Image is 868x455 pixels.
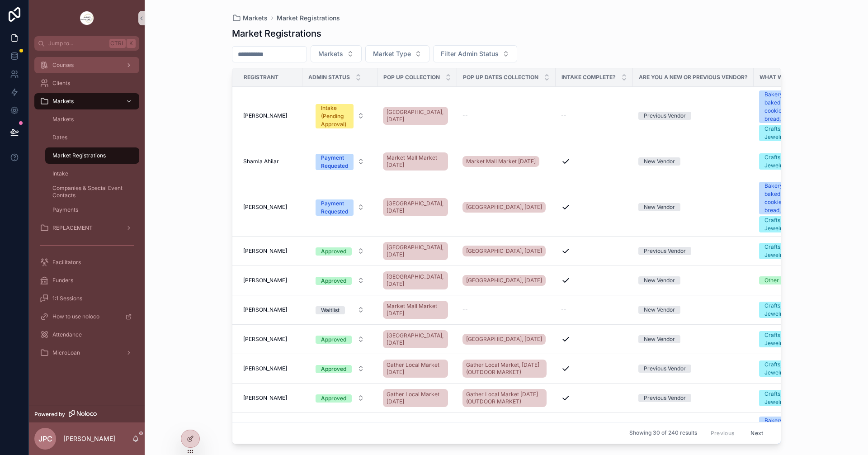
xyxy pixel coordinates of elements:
div: Bakery Products (low-risk baked goods only. E.g., cookies, cakes, brownies, bread, etc.) [764,417,834,449]
a: Courses [34,57,139,73]
div: Approved [321,277,346,285]
a: [PERSON_NAME] [243,365,297,372]
a: Bakery Products (low-risk baked goods only. E.g., cookies, cakes, brownies, bread, etc.)Crafts, A... [759,90,840,141]
a: Facilitators [34,254,139,270]
a: [GEOGRAPHIC_DATA], [DATE] [462,200,550,214]
button: Select Button [433,45,517,62]
span: Gather Local Market [DATE] [387,391,444,405]
a: Previous Vendor [638,365,748,373]
div: Crafts, Artisan Goods, Jewelry or Other Products [764,390,834,406]
span: [GEOGRAPHIC_DATA], [DATE] [387,109,444,123]
a: Market Mall Market [DATE] [383,299,452,321]
a: [GEOGRAPHIC_DATA], [DATE] [383,240,452,262]
div: Crafts, Artisan Goods, Jewelry or Other Products [764,302,834,318]
span: Gather Local Market [DATE] (OUTDOOR MARKET) [466,391,543,405]
a: New Vendor [638,306,748,314]
span: Markets [243,14,268,23]
a: Select Button [308,242,372,260]
a: Select Button [308,99,372,133]
a: Bakery Products (low-risk baked goods only. E.g., cookies, cakes, brownies, bread, etc.)Crafts, A... [759,182,840,232]
a: Select Button [308,301,372,318]
span: -- [561,306,566,313]
a: Market Mall Market [DATE] [383,301,448,319]
a: Select Button [308,194,372,220]
a: -- [561,306,627,313]
a: Gather Local Market [DATE] (OUTDOOR MARKET) [462,387,550,409]
h1: Market Registrations [232,27,321,40]
div: Waitlist [321,306,340,314]
span: K [127,40,135,47]
div: Bakery Products (low-risk baked goods only. E.g., cookies, cakes, brownies, bread, etc.) [764,90,834,123]
a: [GEOGRAPHIC_DATA], [DATE] [383,271,448,289]
span: Market Registrations [52,152,106,159]
div: Bakery Products (low-risk baked goods only. E.g., cookies, cakes, brownies, bread, etc.) [764,182,834,214]
span: Market Mall Market [DATE] [387,303,444,317]
a: -- [462,112,550,119]
a: [GEOGRAPHIC_DATA], [DATE] [383,196,452,218]
a: [PERSON_NAME] [243,277,297,284]
span: REPLACEMENT [52,224,93,232]
span: Intake [52,170,68,177]
button: Select Button [308,195,372,219]
a: Funders [34,272,139,289]
span: Market Mall Market [DATE] [387,154,444,169]
div: Crafts, Artisan Goods, Jewelry or Other Products [764,360,834,377]
span: Gather Local Market, [DATE] (OUTDOOR MARKET) [466,361,543,376]
a: Crafts, Artisan Goods, Jewelry or Other Products [759,243,840,259]
a: MicroLoan [34,345,139,361]
span: [PERSON_NAME] [243,336,287,343]
span: Filter Admin Status [441,49,499,58]
span: Attendance [52,331,82,338]
div: Other [764,276,779,284]
a: Attendance [34,327,139,343]
button: Select Button [308,100,372,132]
a: Gather Local Market [DATE] [383,360,448,378]
a: [PERSON_NAME] [243,306,297,313]
span: [GEOGRAPHIC_DATA], [DATE] [387,244,444,258]
div: Intake (Pending Approval) [321,104,348,128]
a: [PERSON_NAME] [243,336,297,343]
span: Intake Complete? [561,74,616,81]
a: Powered by [29,406,145,422]
div: Previous Vendor [644,112,686,120]
a: New Vendor [638,335,748,343]
a: Market Registrations [45,147,139,164]
a: Other [759,276,840,284]
span: Markets [52,116,74,123]
a: [GEOGRAPHIC_DATA], [DATE] [462,246,546,256]
a: Market Mall Market [DATE] [462,156,539,167]
a: Intake [45,166,139,182]
a: Select Button [308,149,372,174]
div: Approved [321,365,346,373]
div: Approved [321,336,346,344]
div: New Vendor [644,306,675,314]
div: scrollable content [29,51,145,373]
button: Next [744,426,769,440]
button: Select Button [308,421,372,445]
a: [GEOGRAPHIC_DATA], [DATE] [383,242,448,260]
a: [GEOGRAPHIC_DATA], [DATE] [462,273,550,288]
button: Select Button [308,149,372,174]
span: [PERSON_NAME] [243,365,287,372]
span: Markets [52,98,74,105]
a: Gather Local Market, [DATE] (OUTDOOR MARKET) [462,358,550,379]
span: Admin Status [308,74,350,81]
div: Previous Vendor [644,365,686,373]
p: [PERSON_NAME] [63,434,115,443]
span: Clients [52,80,70,87]
span: Companies & Special Event Contacts [52,185,130,199]
span: [GEOGRAPHIC_DATA], [DATE] [387,200,444,214]
a: Crafts, Artisan Goods, Jewelry or Other Products [759,360,840,377]
a: 1:1 Sessions [34,290,139,307]
button: Select Button [365,45,429,62]
div: New Vendor [644,335,675,343]
span: Showing 30 of 240 results [629,430,697,437]
span: [GEOGRAPHIC_DATA], [DATE] [387,273,444,288]
a: Select Button [308,420,372,446]
div: Previous Vendor [644,247,686,255]
span: Pop up dates collection [463,74,538,81]
a: -- [462,306,550,313]
a: [GEOGRAPHIC_DATA], [DATE] [462,244,550,258]
span: Dates [52,134,67,141]
a: Markets [232,14,268,23]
